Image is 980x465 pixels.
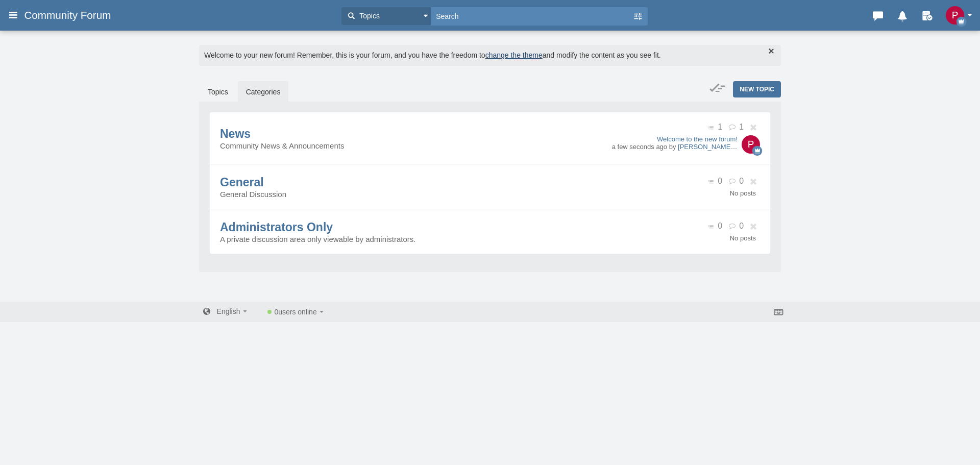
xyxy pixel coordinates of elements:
[678,143,745,151] a: [PERSON_NAME]-kwt
[217,307,240,315] span: English
[220,221,333,234] a: Administrators Only
[612,135,738,143] a: Welcome to the new forum!
[24,6,118,25] a: Community Forum
[220,127,251,140] a: News
[612,143,667,151] time: a few seconds ago
[739,177,744,185] span: 0
[220,176,264,189] a: General
[431,7,632,25] input: Search
[718,177,722,185] span: 0
[238,81,289,103] a: Categories
[718,222,722,230] span: 0
[200,81,236,103] a: Topics
[742,135,760,154] img: 8wmnfoAAAAGSURBVAMAhOUcSOUAzLYAAAAASUVORK5CYII=
[733,81,781,97] a: New Topic
[946,6,964,25] img: 8wmnfoAAAAGSURBVAMAhOUcSOUAzLYAAAAASUVORK5CYII=
[485,51,543,59] a: change the theme
[739,123,744,131] span: 1
[341,7,431,25] button: Topics
[267,308,323,316] a: 0
[740,86,774,93] span: New Topic
[278,308,317,316] span: users online
[24,9,118,21] span: Community Forum
[199,45,781,66] div: Welcome to your new forum! Remember, this is your forum, and you have the freedom to and modify t...
[739,222,744,230] span: 0
[357,11,380,21] span: Topics
[718,123,722,131] span: 1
